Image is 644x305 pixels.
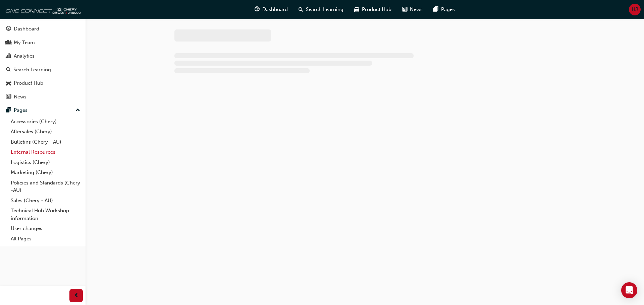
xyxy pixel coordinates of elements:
span: search-icon [6,67,11,73]
span: news-icon [6,94,11,100]
span: Product Hub [362,6,391,13]
div: My Team [14,39,35,47]
span: guage-icon [255,5,260,14]
span: chart-icon [6,53,11,59]
a: Dashboard [3,23,83,35]
span: Search Learning [306,6,343,13]
div: Product Hub [14,79,43,87]
div: Search Learning [13,66,51,74]
a: pages-iconPages [428,3,460,16]
span: pages-icon [6,107,11,113]
button: Pages [3,104,83,117]
a: Technical Hub Workshop information [8,206,83,223]
a: Accessories (Chery) [8,117,83,127]
a: car-iconProduct Hub [349,3,397,16]
div: Analytics [14,52,35,60]
span: Dashboard [262,6,288,13]
a: Marketing (Chery) [8,167,83,178]
span: people-icon [6,40,11,46]
span: news-icon [402,5,407,14]
button: HJ [629,4,641,15]
a: External Resources [8,147,83,157]
a: Product Hub [3,77,83,89]
span: pages-icon [433,5,438,14]
a: Sales (Chery - AU) [8,196,83,206]
span: Pages [441,6,455,13]
a: guage-iconDashboard [249,3,293,16]
div: Open Intercom Messenger [621,282,637,298]
div: News [14,93,26,101]
span: HJ [632,6,638,13]
a: Search Learning [3,64,83,76]
a: My Team [3,36,83,49]
span: search-icon [299,5,303,14]
a: News [3,91,83,103]
a: Policies and Standards (Chery -AU) [8,178,83,196]
div: Dashboard [14,25,39,33]
a: Logistics (Chery) [8,157,83,168]
img: oneconnect [3,3,80,16]
a: Aftersales (Chery) [8,127,83,137]
a: search-iconSearch Learning [293,3,349,16]
div: Pages [14,106,28,114]
span: car-icon [6,80,11,86]
span: car-icon [354,5,359,14]
span: up-icon [75,106,80,115]
span: News [410,6,423,13]
a: Bulletins (Chery - AU) [8,137,83,147]
a: All Pages [8,234,83,244]
a: news-iconNews [397,3,428,16]
button: DashboardMy TeamAnalyticsSearch LearningProduct HubNews [3,21,83,104]
span: guage-icon [6,26,11,32]
a: User changes [8,223,83,234]
span: prev-icon [74,292,79,300]
a: Analytics [3,50,83,62]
